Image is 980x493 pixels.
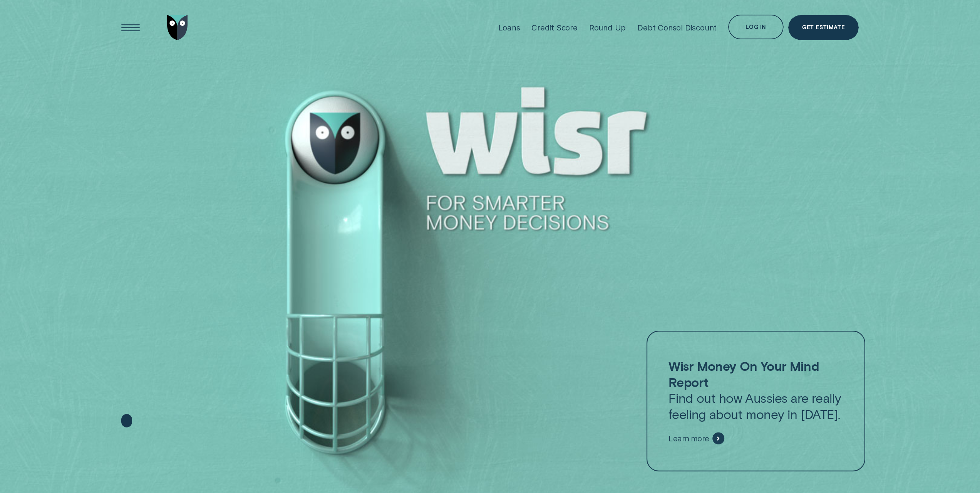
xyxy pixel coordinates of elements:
a: Wisr Money On Your Mind ReportFind out how Aussies are really feeling about money in [DATE].Learn... [647,331,865,471]
div: Debt Consol Discount [637,23,717,32]
div: Credit Score [531,23,578,32]
button: Open Menu [118,15,143,40]
button: Log in [728,15,784,40]
div: Round Up [589,23,626,32]
div: Loans [498,23,520,32]
p: Find out how Aussies are really feeling about money in [DATE]. [669,358,843,422]
img: Wisr [167,15,188,40]
a: Get Estimate [788,15,859,40]
span: Learn more [669,434,709,444]
strong: Wisr Money On Your Mind Report [669,358,819,390]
